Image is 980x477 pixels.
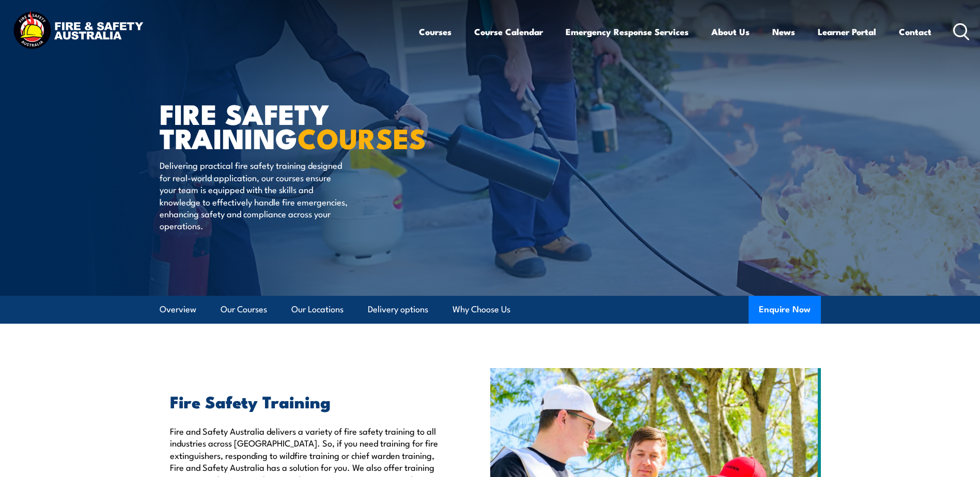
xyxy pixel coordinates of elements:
a: Our Locations [291,296,344,323]
a: Courses [419,18,452,45]
a: News [772,18,795,45]
a: Contact [899,18,931,45]
strong: COURSES [298,116,426,158]
a: Why Choose Us [453,296,510,323]
button: Enquire Now [749,296,821,324]
h1: FIRE SAFETY TRAINING [160,101,415,149]
a: Emergency Response Services [566,18,689,45]
h2: Fire Safety Training [170,394,443,408]
p: Delivering practical fire safety training designed for real-world application, our courses ensure... [160,159,348,231]
a: Delivery options [368,296,428,323]
a: Learner Portal [818,18,876,45]
a: About Us [711,18,750,45]
a: Overview [160,296,196,323]
a: Course Calendar [474,18,543,45]
a: Our Courses [221,296,267,323]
